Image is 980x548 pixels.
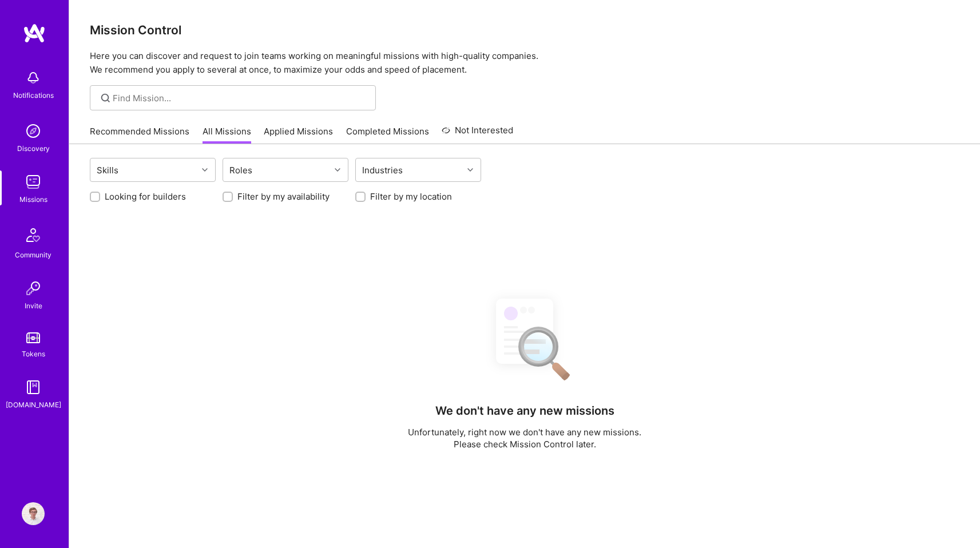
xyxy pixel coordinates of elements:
[227,162,255,178] div: Roles
[94,162,121,178] div: Skills
[467,167,473,173] i: icon Chevron
[23,23,46,43] img: logo
[476,288,573,388] img: No Results
[22,120,45,142] img: discovery
[19,193,47,205] div: Missions
[19,502,47,525] a: User Avatar
[99,92,112,105] i: icon SearchGrey
[17,142,50,154] div: Discovery
[346,125,429,144] a: Completed Missions
[370,190,452,202] label: Filter by my location
[113,92,367,104] input: Find Mission...
[435,404,614,418] h4: We don't have any new missions
[22,277,45,300] img: Invite
[335,167,340,173] i: icon Chevron
[22,170,45,193] img: teamwork
[25,300,42,312] div: Invite
[442,124,513,144] a: Not Interested
[26,332,40,343] img: tokens
[202,167,208,173] i: icon Chevron
[15,249,51,261] div: Community
[22,502,45,525] img: User Avatar
[6,399,61,411] div: [DOMAIN_NAME]
[408,438,641,450] p: Please check Mission Control later.
[105,190,186,202] label: Looking for builders
[90,23,959,37] h3: Mission Control
[22,376,45,399] img: guide book
[19,221,47,249] img: Community
[203,125,251,144] a: All Missions
[264,125,333,144] a: Applied Missions
[90,49,959,77] p: Here you can discover and request to join teams working on meaningful missions with high-quality ...
[237,190,330,202] label: Filter by my availability
[22,348,45,360] div: Tokens
[408,426,641,438] p: Unfortunately, right now we don't have any new missions.
[90,125,189,144] a: Recommended Missions
[359,162,406,178] div: Industries
[22,66,45,89] img: bell
[13,89,54,101] div: Notifications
